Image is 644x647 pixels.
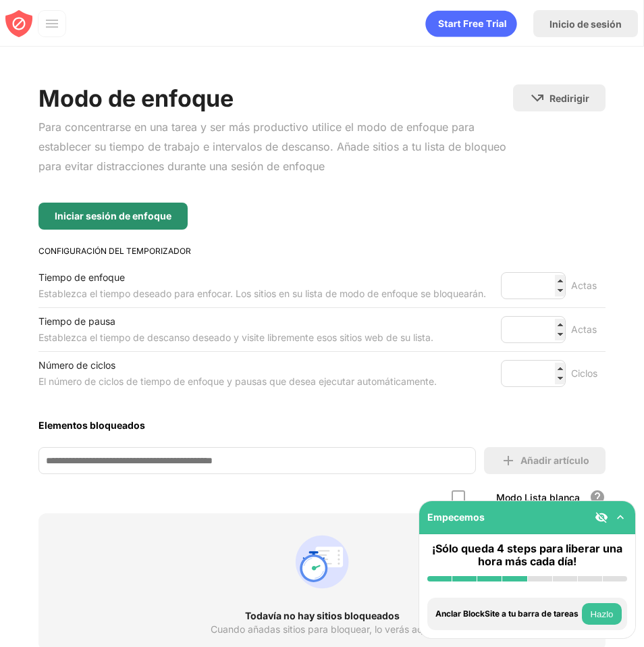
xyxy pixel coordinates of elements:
[435,609,579,619] div: Anclar BlockSite a tu barra de tareas
[427,542,627,568] div: ¡Sólo queda 4 steps para liberar una hora más cada día!
[5,10,32,37] img: blocksite-icon-red.svg
[38,313,433,330] div: Tiempo de pausa
[571,365,606,382] div: Ciclos
[38,373,437,390] div: El número de ciclos de tiempo de enfoque y pausas que desea ejecutar automáticamente.
[290,529,354,594] div: animation
[614,511,627,524] img: omni-setup-toggle.svg
[55,211,171,222] div: Iniciar sesión de enfoque
[38,84,513,112] div: Modo de enfoque
[595,511,608,524] img: eye-not-visible.svg
[425,10,517,37] div: animation
[571,278,606,294] div: Actas
[38,357,437,373] div: Número de ciclos
[520,455,589,466] div: Añadir artículo
[549,18,622,30] div: Inicio de sesión
[38,286,486,302] div: Establezca el tiempo deseado para enfocar. Los sitios en su lista de modo de enfoque se bloquearán.
[427,511,485,523] div: Empecemos
[38,611,606,621] div: Todavía no hay sitios bloqueados
[496,492,580,503] div: Modo Lista blanca
[38,330,433,346] div: Establezca el tiempo de descanso deseado y visite libremente esos sitios web de su lista.
[38,269,486,286] div: Tiempo de enfoque
[549,93,589,104] div: Redirigir
[211,624,433,635] div: Cuando añadas sitios para bloquear, lo verás aquí.
[582,603,622,625] button: Hazlo
[38,246,606,256] div: CONFIGURACIÓN DEL TEMPORIZADOR
[571,321,606,338] div: Actas
[38,419,606,431] div: Elementos bloqueados
[38,118,513,176] div: Para concentrarse en una tarea y ser más productivo utilice el modo de enfoque para establecer su...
